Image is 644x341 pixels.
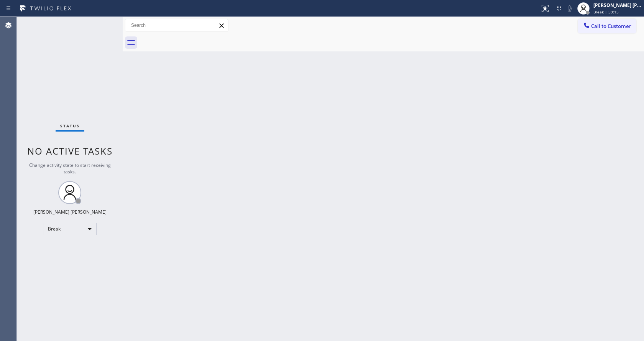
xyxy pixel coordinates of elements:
span: Break | 59:15 [593,9,619,15]
input: Search [125,19,228,31]
span: Status [60,123,80,128]
button: Call to Customer [578,19,636,33]
div: [PERSON_NAME] [PERSON_NAME] [33,209,107,215]
div: Break [43,223,97,235]
div: [PERSON_NAME] [PERSON_NAME] [593,2,642,8]
span: Change activity state to start receiving tasks. [29,162,111,175]
span: Call to Customer [591,23,631,30]
button: Mute [564,3,575,14]
span: No active tasks [27,145,113,157]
